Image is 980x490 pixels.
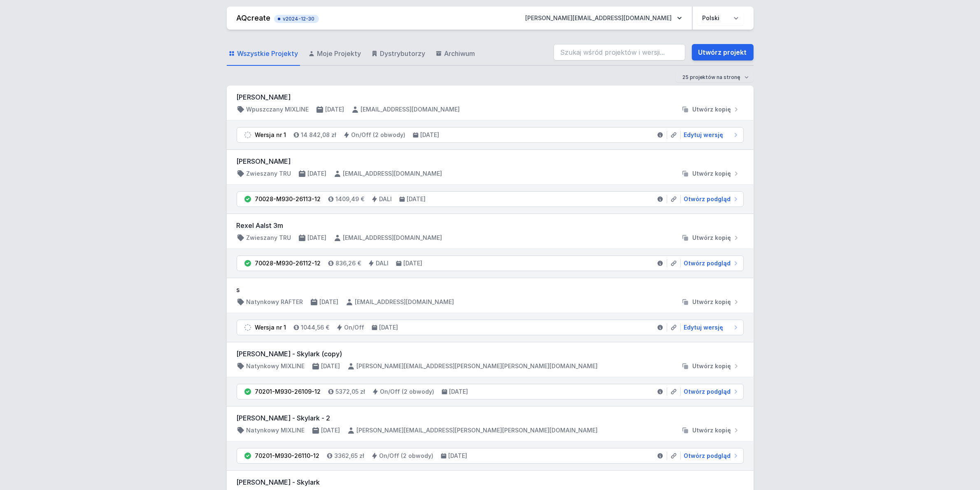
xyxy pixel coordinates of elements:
h4: Zwieszany TRU [247,170,291,178]
a: Wszystkie Projekty [227,42,300,66]
img: draft.svg [244,131,252,139]
span: Archiwum [445,49,475,58]
span: Dystrybutorzy [380,49,426,58]
div: 70201-M930-26110-12 [255,452,320,460]
h4: [DATE] [321,426,340,434]
h4: [EMAIL_ADDRESS][DOMAIN_NAME] [355,298,454,306]
h4: [DATE] [379,323,398,332]
div: 70201-M930-26109-12 [255,388,321,396]
a: Edytuj wersję [681,323,740,332]
a: Archiwum [434,42,477,66]
h3: s [237,285,744,295]
a: Otwórz podgląd [681,388,740,396]
h3: [PERSON_NAME] [237,156,744,166]
a: Moje Projekty [307,42,363,66]
h4: On/Off (2 obwody) [379,452,434,460]
button: Utwórz kopię [678,298,744,306]
h4: 5372,05 zł [336,388,365,396]
h3: [PERSON_NAME] [237,92,744,102]
h4: Wpuszczany MIXLINE [247,105,309,114]
button: [PERSON_NAME][EMAIL_ADDRESS][DOMAIN_NAME] [519,11,689,26]
h4: [DATE] [326,105,345,114]
span: Utwórz kopię [693,426,731,434]
a: Edytuj wersję [681,131,740,139]
img: draft.svg [244,323,252,332]
div: 70028-M930-26113-12 [255,195,321,203]
h4: 3362,65 zł [335,452,365,460]
h4: [DATE] [404,259,423,267]
h4: [EMAIL_ADDRESS][DOMAIN_NAME] [343,170,442,178]
h3: [PERSON_NAME] - Skylark (copy) [237,349,744,359]
button: Utwórz kopię [678,362,744,370]
span: Utwórz kopię [693,105,731,114]
h4: 1409,49 € [336,195,365,203]
span: Moje Projekty [317,49,361,58]
a: Utwórz projekt [692,44,754,60]
button: Utwórz kopię [678,234,744,242]
span: Otwórz podgląd [684,388,731,396]
h4: [DATE] [321,362,340,370]
h4: On/Off (2 obwody) [351,131,406,139]
span: Edytuj wersję [684,131,724,139]
span: v2024-12-30 [278,16,315,22]
h4: Natynkowy RAFTER [247,298,303,306]
input: Szukaj wśród projektów i wersji... [554,44,685,60]
h4: On/Off (2 obwody) [380,388,435,396]
h4: DALI [376,259,389,267]
h3: [PERSON_NAME] - Skylark - 2 [237,413,744,423]
a: AQcreate [237,14,271,22]
span: Otwórz podgląd [684,259,731,267]
a: Dystrybutorzy [370,42,427,66]
button: v2024-12-30 [274,13,319,23]
button: Utwórz kopię [678,170,744,178]
span: Utwórz kopię [693,170,731,178]
a: Otwórz podgląd [681,195,740,203]
a: Otwórz podgląd [681,452,740,460]
h4: Natynkowy MIXLINE [247,426,305,434]
span: Utwórz kopię [693,234,731,242]
h4: On/Off [345,323,365,332]
span: Edytuj wersję [684,323,724,332]
h4: 14 842,08 zł [301,131,337,139]
span: Otwórz podgląd [684,195,731,203]
select: Wybierz język [698,11,744,26]
a: Otwórz podgląd [681,259,740,267]
button: Utwórz kopię [678,105,744,114]
h4: [DATE] [308,170,327,178]
h3: Rexel Aalst 3m [237,221,744,230]
div: Wersja nr 1 [255,131,286,139]
h4: DALI [379,195,392,203]
h4: Zwieszany TRU [247,234,291,242]
h3: [PERSON_NAME] - Skylark [237,477,744,487]
h4: 1044,56 € [301,323,330,332]
h4: Natynkowy MIXLINE [247,362,305,370]
h4: [PERSON_NAME][EMAIL_ADDRESS][PERSON_NAME][PERSON_NAME][DOMAIN_NAME] [357,426,598,434]
h4: [PERSON_NAME][EMAIL_ADDRESS][PERSON_NAME][PERSON_NAME][DOMAIN_NAME] [357,362,598,370]
h4: [DATE] [407,195,426,203]
span: Utwórz kopię [693,362,731,370]
h4: [EMAIL_ADDRESS][DOMAIN_NAME] [361,105,460,114]
h4: [EMAIL_ADDRESS][DOMAIN_NAME] [343,234,442,242]
span: Otwórz podgląd [684,452,731,460]
span: Utwórz kopię [693,298,731,306]
h4: [DATE] [449,452,468,460]
h4: [DATE] [449,388,468,396]
button: Utwórz kopię [678,426,744,434]
h4: [DATE] [320,298,339,306]
div: 70028-M930-26112-12 [255,259,321,267]
h4: [DATE] [308,234,327,242]
h4: [DATE] [421,131,440,139]
div: Wersja nr 1 [255,323,286,332]
h4: 836,26 € [336,259,361,267]
span: Wszystkie Projekty [237,49,298,58]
